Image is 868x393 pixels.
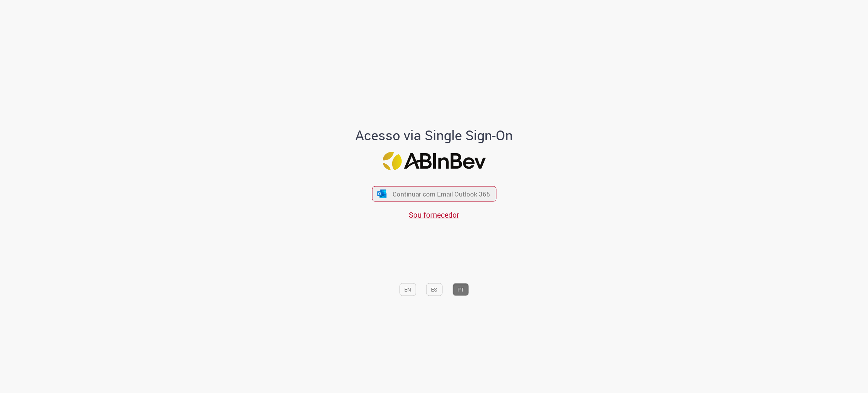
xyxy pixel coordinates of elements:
a: Sou fornecedor [409,210,459,220]
img: ícone Azure/Microsoft 360 [377,190,387,198]
button: EN [399,283,416,296]
span: Continuar com Email Outlook 365 [393,190,490,198]
h1: Acesso via Single Sign-On [330,128,539,143]
button: ES [426,283,442,296]
img: Logo ABInBev [382,152,486,170]
button: ícone Azure/Microsoft 360 Continuar com Email Outlook 365 [372,186,496,201]
button: PT [452,283,469,296]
